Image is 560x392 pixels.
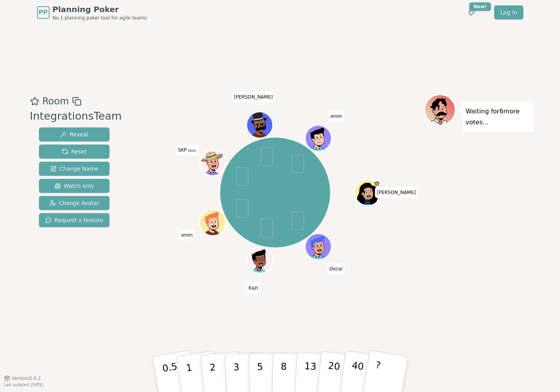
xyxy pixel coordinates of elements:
[200,150,225,175] button: Click to change your avatar
[39,8,48,17] span: PP
[327,263,345,274] span: Click to change your name
[39,127,110,141] button: Reveal
[375,187,418,198] span: Click to change your name
[62,148,87,155] span: Reset
[4,383,44,387] span: Last updated: [DATE]
[37,4,147,21] a: PPPlanning PokerNo.1 planning poker tool for agile teams
[247,283,260,293] span: Click to change your name
[60,131,88,138] span: Reveal
[187,149,196,152] span: (you)
[39,179,110,193] button: Watch only
[232,92,275,102] span: Click to change your name
[39,196,110,210] button: Change Avatar
[39,162,110,176] button: Change Name
[39,213,110,227] button: Request a feature
[176,145,198,155] span: Click to change your name
[465,5,479,19] button: New!
[4,375,41,381] button: Version0.9.2
[42,94,69,108] span: Room
[53,4,147,15] span: Planning Poker
[466,106,530,128] p: Waiting for 6 more votes...
[45,216,103,224] span: Request a feature
[55,182,94,190] span: Watch only
[39,145,110,159] button: Reset
[30,108,122,124] div: IntegrationsTeam
[494,5,523,19] a: Log in
[179,230,195,240] span: Click to change your name
[469,2,491,11] div: New!
[53,15,147,21] span: No.1 planning poker tool for agile teams
[373,180,380,187] span: Kate is the host
[12,375,41,381] span: Version 0.9.2
[329,111,344,122] span: Click to change your name
[30,94,39,108] button: Add as favourite
[50,165,98,173] span: Change Name
[49,199,99,207] span: Change Avatar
